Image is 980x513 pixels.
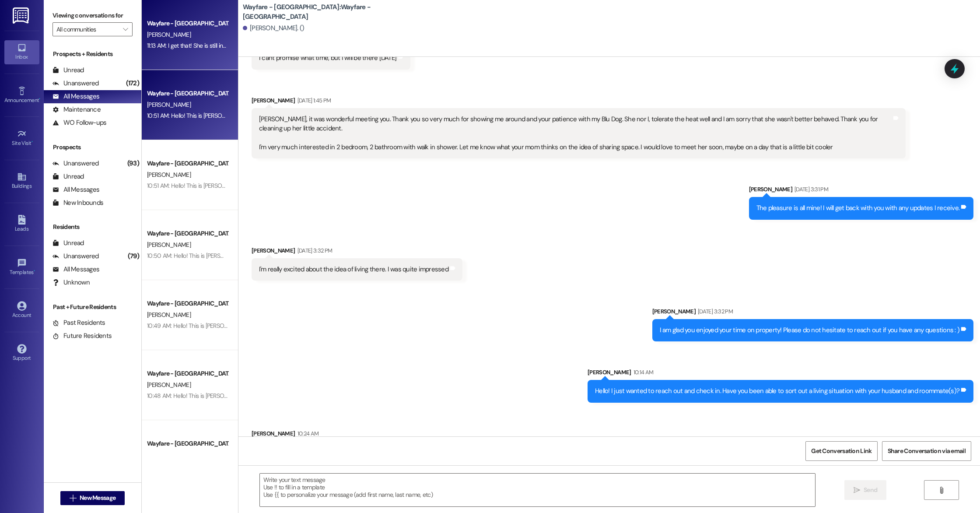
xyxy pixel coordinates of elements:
[52,252,99,261] div: Unanswered
[147,322,793,330] div: 10:49 AM: Hello! This is [PERSON_NAME] with Wayfare [GEOGRAPHIC_DATA] Apartments. I was just reac...
[44,302,141,312] div: Past + Future Residents
[147,89,228,98] div: Wayfare - [GEOGRAPHIC_DATA]
[147,112,791,119] div: 10:51 AM: Hello! This is [PERSON_NAME] with Wayfare [GEOGRAPHIC_DATA] Apartments. I was just reac...
[13,7,31,24] img: ResiDesk Logo
[243,3,418,21] b: Wayfare - [GEOGRAPHIC_DATA]: Wayfare - [GEOGRAPHIC_DATA]
[52,159,99,168] div: Unanswered
[844,480,887,500] button: Send
[147,451,191,459] span: [PERSON_NAME]
[52,278,90,287] div: Unknown
[52,331,112,341] div: Future Residents
[147,381,191,389] span: [PERSON_NAME]
[243,24,304,33] div: [PERSON_NAME]. ()
[259,115,892,152] div: [PERSON_NAME], it was wonderful meeting you. Thank you so very much for showing me around and you...
[252,246,462,258] div: [PERSON_NAME]
[147,311,191,319] span: [PERSON_NAME]
[295,429,319,438] div: 10:24 AM
[44,143,141,152] div: Prospects
[888,446,966,456] span: Share Conversation via email
[52,105,101,114] div: Maintenance
[696,307,733,316] div: [DATE] 3:32 PM
[588,368,973,380] div: [PERSON_NAME]
[4,212,39,236] a: Leads
[147,19,228,28] div: Wayfare - [GEOGRAPHIC_DATA]
[147,171,191,179] span: [PERSON_NAME]
[147,31,191,39] span: [PERSON_NAME]
[56,22,119,36] input: All communities
[31,139,33,145] span: •
[259,265,448,274] div: I'm really excited about the idea of living there. I was quite impressed
[295,246,332,255] div: [DATE] 3:32 PM
[70,495,76,502] i: 
[147,439,228,448] div: Wayfare - [GEOGRAPHIC_DATA]
[938,487,945,494] i: 
[123,26,128,33] i: 
[44,49,141,59] div: Prospects + Residents
[52,79,99,88] div: Unanswered
[660,326,960,335] div: I am glad you enjoyed your time on property! Please do not hesitate to reach out if you have any ...
[4,126,39,150] a: Site Visit •
[147,252,793,260] div: 10:50 AM: Hello! This is [PERSON_NAME] with Wayfare [GEOGRAPHIC_DATA] Apartments. I was just reac...
[4,256,39,279] a: Templates •
[854,487,860,494] i: 
[147,101,191,109] span: [PERSON_NAME]
[631,368,654,377] div: 10:14 AM
[52,9,133,22] label: Viewing conversations for
[44,222,141,232] div: Residents
[805,441,877,461] button: Get Conversation Link
[52,92,99,101] div: All Messages
[749,185,974,197] div: [PERSON_NAME]
[147,182,791,190] div: 10:51 AM: Hello! This is [PERSON_NAME] with Wayfare [GEOGRAPHIC_DATA] Apartments. I was just reac...
[595,387,959,396] div: Hello! I just wanted to reach out and check in. Have you been able to sort out a living situation...
[147,229,228,238] div: Wayfare - [GEOGRAPHIC_DATA]
[4,169,39,193] a: Buildings
[60,491,125,505] button: New Message
[882,441,971,461] button: Share Conversation via email
[259,53,396,63] div: I can't promise what time, but I will be there [DATE]
[147,241,191,249] span: [PERSON_NAME]
[4,40,39,64] a: Inbox
[52,265,99,274] div: All Messages
[652,307,974,319] div: [PERSON_NAME]
[124,77,141,90] div: (172)
[756,204,960,213] div: The pleasure is all mine! I will get back with you with any updates I receive.
[295,96,331,105] div: [DATE] 1:45 PM
[4,341,39,365] a: Support
[147,159,228,168] div: Wayfare - [GEOGRAPHIC_DATA]
[147,392,793,400] div: 10:48 AM: Hello! This is [PERSON_NAME] with Wayfare [GEOGRAPHIC_DATA] Apartments. I was just reac...
[147,369,228,378] div: Wayfare - [GEOGRAPHIC_DATA]
[864,485,877,495] span: Send
[4,299,39,322] a: Account
[80,493,115,502] span: New Message
[52,198,103,207] div: New Inbounds
[52,239,84,248] div: Unread
[792,185,828,194] div: [DATE] 3:31 PM
[126,249,141,263] div: (79)
[52,185,99,194] div: All Messages
[252,96,906,108] div: [PERSON_NAME]
[147,299,228,308] div: Wayfare - [GEOGRAPHIC_DATA]
[34,268,35,274] span: •
[52,172,84,181] div: Unread
[147,42,562,49] div: 11:13 AM: I get that! She is still interested and I believe she is eager to meet you as well. I a...
[252,429,906,441] div: [PERSON_NAME]
[52,118,106,127] div: WO Follow-ups
[125,157,141,170] div: (93)
[52,318,105,327] div: Past Residents
[39,96,40,102] span: •
[811,446,871,456] span: Get Conversation Link
[52,66,84,75] div: Unread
